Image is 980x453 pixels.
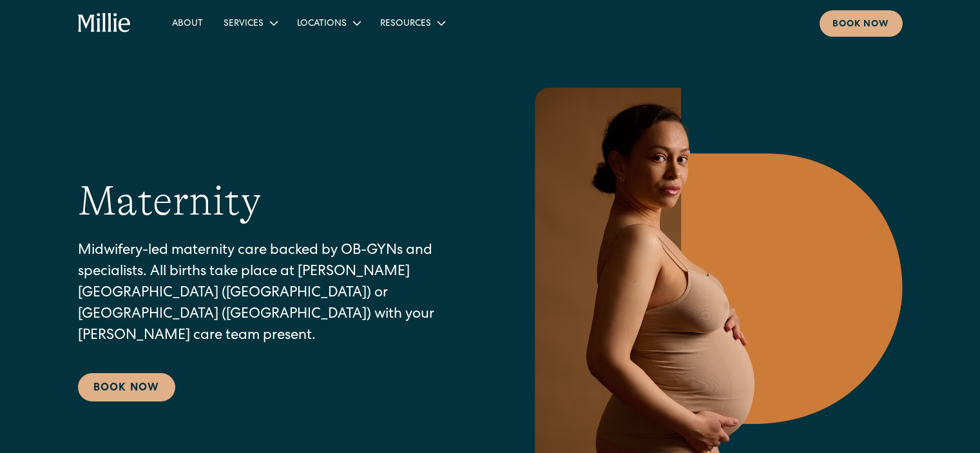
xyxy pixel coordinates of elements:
div: Services [224,17,264,31]
h1: Maternity [78,177,261,226]
div: Resources [380,17,431,31]
a: About [162,12,213,34]
div: Locations [287,12,370,34]
div: Resources [370,12,454,34]
a: Book now [820,10,903,37]
div: Locations [297,17,347,31]
div: Book now [832,18,890,32]
a: Book Now [78,373,175,401]
div: Services [213,12,287,34]
a: home [78,13,131,34]
p: Midwifery-led maternity care backed by OB-GYNs and specialists. All births take place at [PERSON_... [78,241,475,347]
